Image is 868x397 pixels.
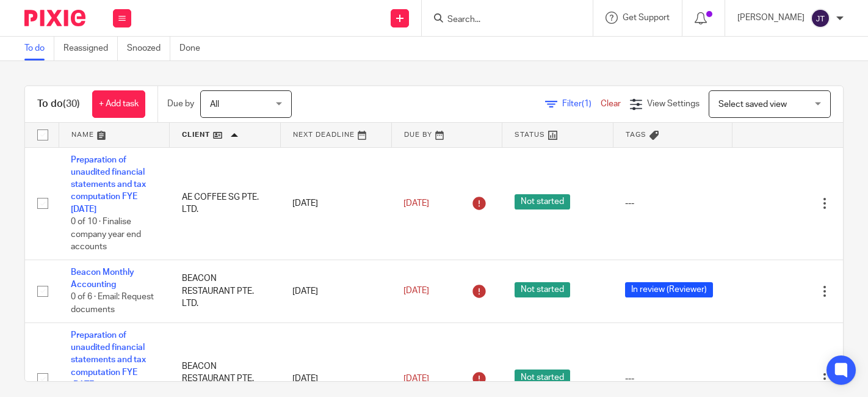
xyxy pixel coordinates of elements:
span: Not started [515,282,570,297]
a: Done [179,37,209,60]
span: (30) [63,99,80,109]
p: [PERSON_NAME] [737,12,805,24]
div: --- [625,373,720,385]
span: [DATE] [403,287,429,296]
span: Filter [562,100,601,108]
h1: To do [37,98,80,111]
td: [DATE] [280,147,391,260]
span: In review (Reviewer) [625,282,713,297]
span: [DATE] [403,374,429,383]
span: Not started [515,194,570,209]
span: Select saved view [718,100,787,109]
a: Preparation of unaudited financial statements and tax computation FYE [DATE] [71,331,146,389]
a: + Add task [92,90,145,118]
a: To do [24,37,54,60]
img: svg%3E [811,9,830,28]
span: All [210,100,219,109]
a: Clear [601,100,621,108]
img: Pixie [24,10,85,26]
span: View Settings [647,100,700,108]
a: Reassigned [63,37,118,60]
span: Get Support [623,13,670,22]
span: 0 of 10 · Finalise company year end accounts [71,217,141,251]
td: [DATE] [280,260,391,322]
span: [DATE] [403,199,429,208]
td: BEACON RESTAURANT PTE. LTD. [170,260,281,322]
a: Beacon Monthly Accounting [71,268,134,289]
input: Search [446,15,556,26]
a: Preparation of unaudited financial statements and tax computation FYE [DATE] [71,156,146,214]
a: Snoozed [127,37,170,60]
td: AE COFFEE SG PTE. LTD. [170,147,281,260]
p: Due by [167,98,194,110]
span: Tags [626,131,646,138]
span: (1) [582,100,591,108]
span: Not started [515,370,570,385]
span: 0 of 6 · Email: Request documents [71,293,154,315]
div: --- [625,197,720,209]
